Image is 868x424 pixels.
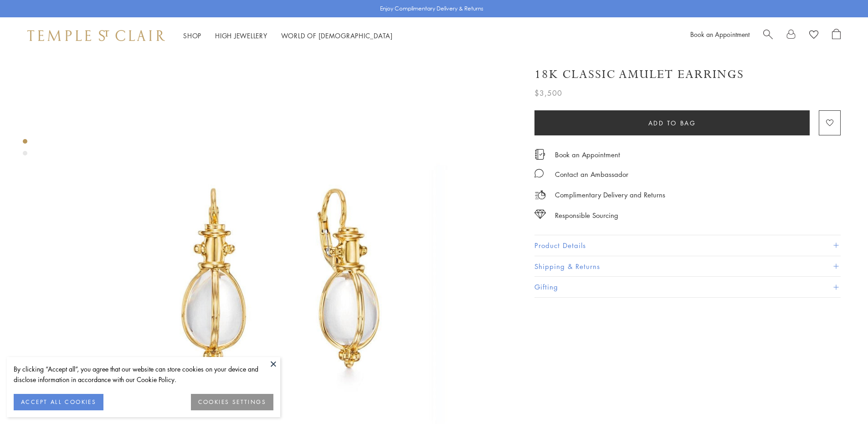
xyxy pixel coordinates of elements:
[27,30,165,41] img: Temple St. Clair
[555,150,620,160] a: Book an Appointment
[763,29,773,42] a: Search
[380,4,483,13] p: Enjoy Complimentary Delivery & Returns
[534,235,841,256] button: Product Details
[281,31,393,40] a: World of [DEMOGRAPHIC_DATA]World of [DEMOGRAPHIC_DATA]
[648,118,696,128] span: Add to bag
[832,29,841,42] a: Open Shopping Bag
[534,277,841,297] button: Gifting
[14,364,273,385] div: By clicking “Accept all”, you agree that our website can store cookies on your device and disclos...
[183,30,393,41] nav: Main navigation
[534,67,744,83] h1: 18K Classic Amulet Earrings
[809,29,818,42] a: View Wishlist
[690,30,750,39] a: Book an Appointment
[534,149,545,160] img: icon_appointment.svg
[555,169,628,180] div: Contact an Ambassador
[14,394,103,410] button: ACCEPT ALL COOKIES
[534,210,546,219] img: icon_sourcing.svg
[534,256,841,277] button: Shipping & Returns
[183,31,201,40] a: ShopShop
[23,137,27,163] div: Product gallery navigation
[215,31,267,40] a: High JewelleryHigh Jewellery
[555,189,665,201] p: Complimentary Delivery and Returns
[534,110,810,135] button: Add to bag
[534,169,544,178] img: MessageIcon-01_2.svg
[555,210,618,221] div: Responsible Sourcing
[534,87,562,99] span: $3,500
[191,394,273,410] button: COOKIES SETTINGS
[534,189,546,201] img: icon_delivery.svg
